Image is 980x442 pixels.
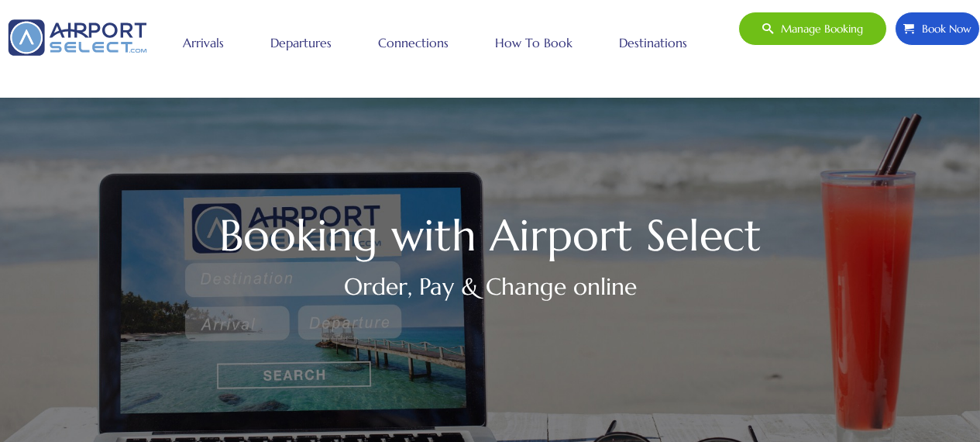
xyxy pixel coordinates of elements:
[374,23,452,62] a: Connections
[738,12,887,46] a: Manage booking
[266,23,335,62] a: Departures
[491,23,576,62] a: How to book
[895,12,980,46] a: Book Now
[179,23,228,62] a: Arrivals
[54,218,926,254] h1: Booking with Airport Select
[615,23,691,62] a: Destinations
[914,12,971,45] span: Book Now
[54,269,926,304] h2: Order, Pay & Change online
[773,12,863,45] span: Manage booking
